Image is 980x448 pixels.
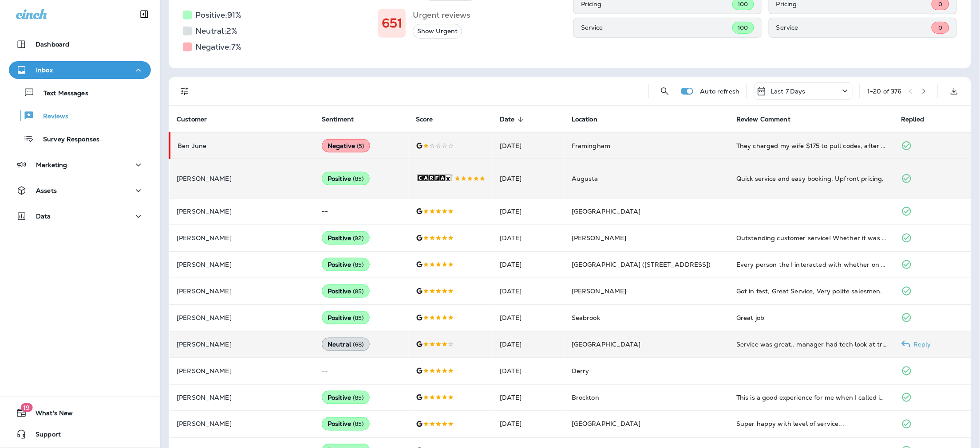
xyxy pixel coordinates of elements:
td: -- [315,198,409,225]
td: [DATE] [493,358,565,384]
p: [PERSON_NAME] [177,288,308,295]
span: 0 [938,24,942,31]
span: [PERSON_NAME] [572,234,627,242]
span: Replied [901,116,936,124]
div: Positive [322,284,370,298]
p: [PERSON_NAME] [177,394,308,401]
span: Brockton [572,393,599,401]
span: Sentiment [322,116,354,123]
span: What's New [27,409,73,420]
div: Negative [322,139,370,152]
div: They charged my wife $175 to pull codes, after I’ve been a repeat customer for 5 years. Additiona... [736,141,887,150]
p: Service [581,24,732,31]
p: [PERSON_NAME] [177,261,308,268]
button: Text Messages [9,83,151,102]
span: Score [416,116,445,124]
div: Positive [322,258,370,271]
button: Collapse Sidebar [132,5,157,23]
div: Super happy with level of service... [736,420,887,429]
button: Reviews [9,106,151,125]
span: [GEOGRAPHIC_DATA] [572,340,640,348]
p: Inbox [36,66,53,74]
span: Review Comment [736,116,790,123]
span: Support [27,431,61,441]
p: [PERSON_NAME] [177,234,308,242]
p: Data [36,213,51,220]
div: Positive [322,231,370,245]
span: 0 [938,0,942,8]
div: Positive [322,417,370,431]
span: Location [572,116,597,123]
td: [DATE] [493,159,565,198]
h1: 651 [382,16,402,31]
p: Text Messages [35,90,88,98]
button: Export as CSV [945,82,963,100]
td: [DATE] [493,331,565,358]
span: ( 85 ) [353,314,364,322]
p: Survey Responses [34,136,99,144]
h5: Neutral: 2 % [195,24,237,38]
p: Last 7 Days [771,88,806,95]
h5: Positive: 91 % [195,8,241,22]
p: Service [776,24,932,31]
div: Neutral [322,338,370,351]
p: Reviews [34,113,68,121]
p: Dashboard [36,41,69,48]
span: ( 85 ) [353,175,364,183]
div: Great job [736,313,887,322]
span: ( 85 ) [353,261,364,269]
td: -- [315,358,409,384]
button: Search Reviews [656,82,674,100]
p: Pricing [581,0,732,8]
div: Positive [322,311,370,324]
span: Seabrook [572,314,600,322]
span: 100 [738,0,748,8]
td: [DATE] [493,384,565,411]
span: Augusta [572,175,598,183]
h5: Negative: 7 % [195,40,241,54]
button: Survey Responses [9,129,151,148]
p: [PERSON_NAME] [177,208,308,215]
div: Got in fast, Great Service, Very polite salesmen. [736,287,887,296]
button: Filters [176,82,194,100]
div: Quick service and easy booking. Upfront pricing. [736,174,887,183]
div: Every person the I interacted with whether on the phone or in person was very friendly and helpfu... [736,260,887,269]
td: [DATE] [493,198,565,225]
span: Date [500,116,515,123]
span: ( 5 ) [357,142,364,150]
button: Marketing [9,156,151,174]
td: [DATE] [493,251,565,278]
span: 100 [738,24,748,31]
p: Ben June [178,142,308,149]
p: Assets [36,187,57,194]
div: Positive [322,391,370,404]
span: Sentiment [322,116,365,124]
td: [DATE] [493,225,565,251]
div: Outstanding customer service! Whether it was answer phones or working with direct customers, the ... [736,234,887,242]
div: 1 - 20 of 376 [867,88,902,95]
span: [GEOGRAPHIC_DATA] [572,420,640,428]
p: Auto refresh [700,88,740,95]
span: [GEOGRAPHIC_DATA] [572,207,640,215]
button: Show Urgent [413,24,462,39]
span: ( 92 ) [353,234,364,242]
td: [DATE] [493,304,565,331]
h5: Urgent reviews [413,8,470,22]
p: Pricing [776,0,932,8]
div: This is a good experience for me when I called in my tire issue they ordered it and replaced the ... [736,393,887,402]
p: [PERSON_NAME] [177,341,308,348]
p: [PERSON_NAME] [177,314,308,321]
button: Inbox [9,61,151,79]
button: Dashboard [9,35,151,53]
button: 19What's New [9,404,151,422]
span: Replied [901,116,925,123]
span: ( 68 ) [353,341,364,348]
p: [PERSON_NAME] [177,421,308,428]
span: Customer [177,116,218,124]
span: ( 85 ) [353,394,364,401]
span: [PERSON_NAME] [572,287,627,295]
td: [DATE] [493,132,565,159]
span: Customer [177,116,207,123]
p: Reply [910,341,932,348]
span: Review Comment [736,116,802,124]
